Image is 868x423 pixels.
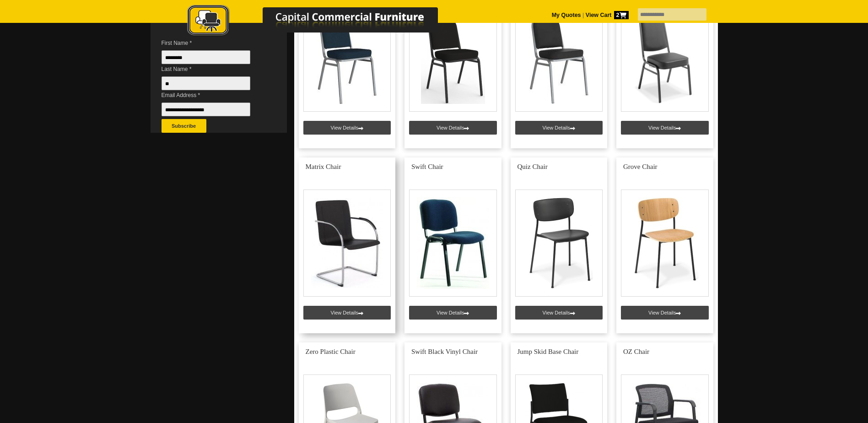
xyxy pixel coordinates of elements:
input: Last Name * [162,76,250,90]
img: Capital Commercial Furniture Logo [162,5,482,38]
strong: View Cart [586,12,629,18]
span: Email Address * [162,91,264,100]
span: Last Name * [162,65,264,74]
a: My Quotes [552,12,581,18]
button: Subscribe [162,119,206,133]
a: View Cart2 [584,12,628,18]
span: 2 [614,11,629,19]
input: First Name * [162,50,250,64]
input: Email Address * [162,103,250,116]
a: Capital Commercial Furniture Logo [162,5,482,41]
span: First Name * [162,38,264,48]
